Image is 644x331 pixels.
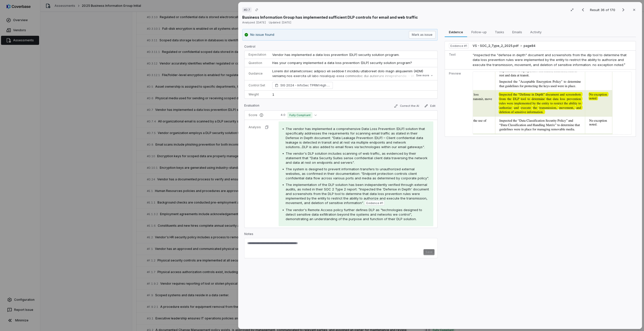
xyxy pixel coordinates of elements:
[469,29,489,35] span: Follow-up
[249,92,266,96] p: Weight
[272,69,433,128] p: Loremi dol sitametconsec adipisci eli seddoei t incididu utlaboreet dolo magn aliquaenim (ADM) ve...
[450,44,467,48] span: Evidence # 1
[242,15,418,20] p: Business Information Group has implemented sufficient DLP controls for email and web traffic
[445,70,471,137] td: Preview
[287,112,312,118] span: Fully Compliant
[272,92,274,96] span: 1
[286,151,427,164] span: The vendor's DLP solution includes scanning of web traffic, as evidenced by their statement that ...
[493,29,506,35] span: Tasks
[269,21,291,24] span: Updated: [DATE]
[286,127,425,149] span: The vendor has implemented a comprehensive Data Loss Prevention (DLP) solution that specifically ...
[366,201,383,205] span: Evidence # 1
[249,61,266,65] p: Question
[286,167,429,180] span: The system is designed to prevent information transfers to unauthorized external websites, as con...
[272,61,412,65] span: Has your company implemented a data loss prevention (DLP) security solution program?
[415,71,435,80] button: See more
[252,5,261,14] button: Copy link
[473,72,632,135] img: 593044c69e9c41349d49885b9edabcd2_original.jpg_w1200.jpg
[286,183,429,205] span: The implementation of the DLP solution has been independently verified through external audits, a...
[422,103,438,109] button: Edit
[250,32,274,37] p: No issue found
[242,21,266,24] span: Analyzed: [DATE]
[249,113,273,117] p: Score
[244,45,438,51] p: Control
[510,29,524,35] span: Emails
[286,208,422,221] span: The vendor's Remote Access policy further defines DLP as "technologies designed to detect sensiti...
[244,8,250,12] span: # D.7
[445,50,471,70] td: Text
[249,125,261,129] p: Analysis
[249,72,266,76] p: Guidance
[392,103,421,109] button: Correct the AI
[249,83,266,87] p: Control Set
[578,7,588,13] button: Previous result
[280,83,330,88] span: SIG 2024 - InfoSec TPRM High Framework
[244,104,259,110] p: Evaluation
[409,31,436,39] button: Mark as issue
[249,53,266,57] p: Expectation
[528,29,544,35] span: Activity
[524,44,535,48] span: page 84
[473,44,519,48] span: VS - SOC_2_Type_2_2025.pdf
[618,7,628,13] button: Next result
[279,112,319,118] button: 4.0Fully Compliant
[473,44,535,48] button: VS - SOC_2_Type_2_2025.pdfpage84
[590,7,616,13] p: Result 36 of 170
[473,53,627,67] span: “inspected the "defense in depth" document and screenshots from the dlp tool to determine that da...
[272,53,399,57] span: Vendor has implemented a data loss prevention (DLP) security solution program.
[447,29,465,35] span: Evidence
[244,232,438,238] p: Notes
